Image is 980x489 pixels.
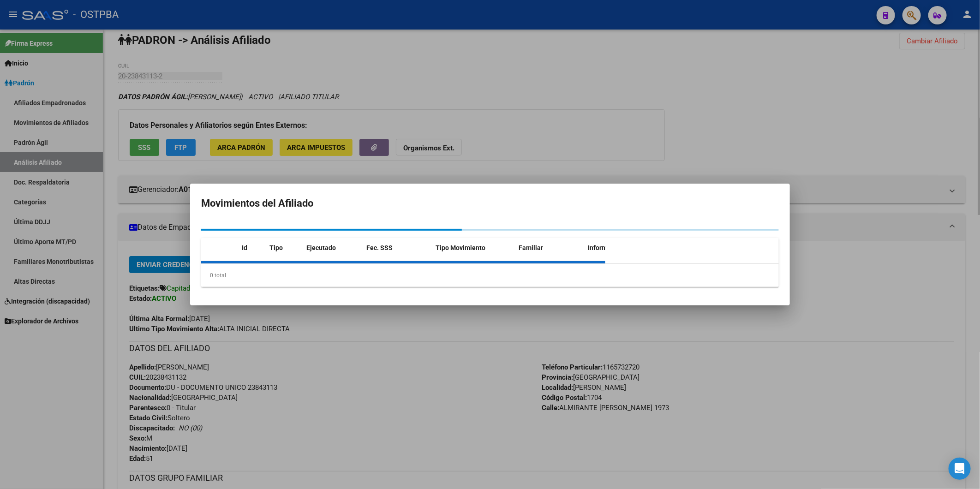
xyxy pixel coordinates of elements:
[515,238,584,258] datatable-header-cell: Familiar
[266,238,303,258] datatable-header-cell: Tipo
[201,264,779,287] div: 0 total
[436,244,485,251] span: Tipo Movimiento
[584,238,653,258] datatable-header-cell: Informable SSS
[201,195,779,212] h2: Movimientos del Afiliado
[588,244,634,251] span: Informable SSS
[238,238,266,258] datatable-header-cell: Id
[269,244,283,251] span: Tipo
[432,238,515,258] datatable-header-cell: Tipo Movimiento
[519,244,543,251] span: Familiar
[306,244,336,251] span: Ejecutado
[303,238,363,258] datatable-header-cell: Ejecutado
[242,244,247,251] span: Id
[366,244,393,251] span: Fec. SSS
[363,238,432,258] datatable-header-cell: Fec. SSS
[949,458,971,480] div: Open Intercom Messenger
